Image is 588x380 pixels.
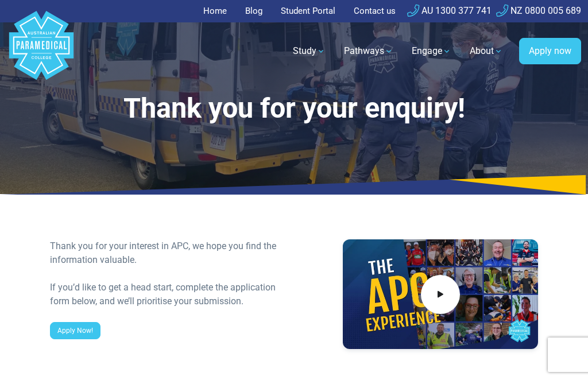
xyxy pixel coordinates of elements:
div: Thank you for your interest in APC, we hope you find the information valuable. [50,239,287,267]
a: Apply Now! [50,322,100,339]
h1: Thank you for your enquiry! [50,92,538,125]
a: About [463,35,510,67]
a: Study [286,35,332,67]
a: Pathways [337,35,400,67]
a: Apply now [519,38,581,64]
a: Engage [405,35,458,67]
div: If you’d like to get a head start, complete the application form below, and we’ll prioritise your... [50,281,287,308]
a: NZ 0800 005 689 [496,5,581,16]
a: AU 1300 377 741 [407,5,492,16]
a: Australian Paramedical College [7,22,76,80]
